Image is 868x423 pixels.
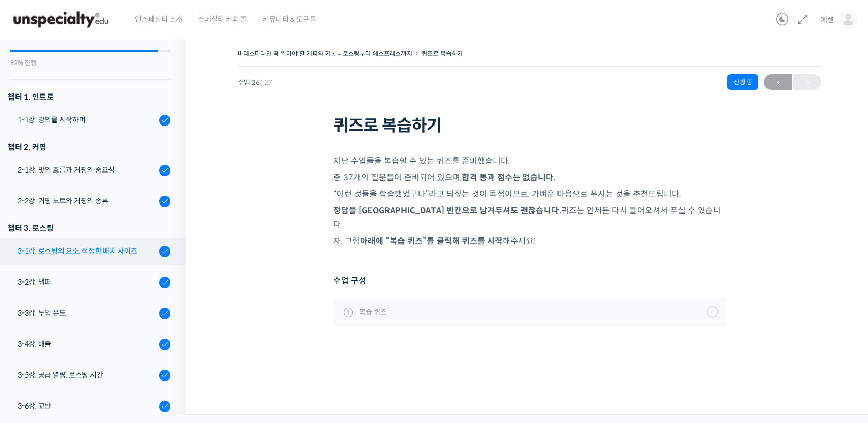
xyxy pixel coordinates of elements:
p: 총 37개의 질문들이 준비되어 있으며, [333,170,726,184]
span: / 27 [260,78,272,87]
strong: 아래에 “복습 퀴즈”를 클릭해 퀴즈를 시작 [360,236,503,246]
div: 챕터 3. 로스팅 [8,221,171,235]
span: 홈 [33,343,39,351]
span: 수업 26 [238,79,272,86]
p: 퀴즈는 언제든 다시 들어오셔서 푸실 수 있습니다. [333,203,726,231]
span: 에렌 [820,15,834,24]
div: 3-4강. 배출 [18,338,156,350]
a: 홈 [3,327,68,353]
div: 챕터 2. 커핑 [8,140,171,154]
h3: 챕터 1. 인트로 [8,90,171,104]
span: 수업 구성 [333,274,366,288]
span: 설정 [160,343,172,351]
div: 1-1강. 강의를 시작하며 [18,114,156,126]
strong: 정답을 [GEOGRAPHIC_DATA] 빈칸으로 남겨두셔도 괜찮습니다. [333,205,561,216]
p: “이런 것들을 학습했었구나”라고 되짚는 것이 목적이므로, 가벼운 마음으로 푸시는 것을 추천드립니다. [333,187,726,201]
h1: 퀴즈로 복습하기 [333,116,726,135]
div: 진행 중 [727,74,758,90]
div: 3-6강. 교반 [18,400,156,412]
a: 대화 [68,327,133,353]
a: 복습 퀴즈 [333,298,726,326]
div: 3-3강. 투입 온도 [18,307,156,319]
div: 2-2강. 커핑 노트와 커핑의 종류 [18,195,156,207]
div: 3-2강. 댐퍼 [18,276,156,288]
div: 3-1강. 로스팅의 요소, 적정한 배치 사이즈 [18,245,156,257]
div: 92% 진행 [10,60,171,66]
strong: 합격 통과 점수는 없습니다. [462,172,555,183]
span: 대화 [95,343,107,352]
a: ←이전 [764,74,792,90]
span: ← [764,75,792,89]
p: 지난 수업들을 복습할 수 있는 퀴즈를 준비했습니다. [333,154,726,168]
a: 바리스타라면 꼭 알아야 할 커피의 기본 – 로스팅부터 에스프레소까지 [238,50,412,57]
p: 자, 그럼 해주세요! [333,234,726,248]
div: 3-5강. 공급 열량, 로스팅 시간 [18,369,156,381]
a: 퀴즈로 복습하기 [422,50,463,57]
div: 2-1강. 맛의 흐름과 커핑의 중요성 [18,164,156,176]
span: 복습 퀴즈 [359,306,387,318]
a: 설정 [133,327,198,353]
